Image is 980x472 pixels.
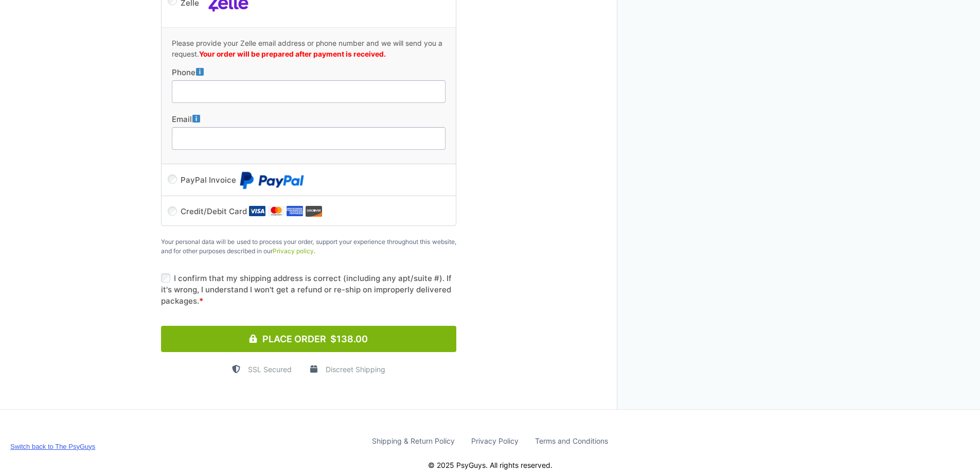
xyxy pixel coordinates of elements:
[161,326,456,352] button: Place Order $138.00
[240,171,304,189] img: Paypal-Logo-2022-1-e1734979737742.png
[197,462,783,469] p: © 2025 PsyGuys. All rights reserved.​
[161,273,456,307] label: I confirm that my shipping address is correct (including any apt/suite #). If it's wrong, I under...
[161,273,170,283] input: I confirm that my shipping address is correct (including any apt/suite #). If it's wrong, I under...
[372,435,455,446] a: Shipping & Return Policy
[306,206,322,217] img: Discover
[249,206,265,216] img: Visa
[471,435,519,446] a: Privacy Policy
[535,435,608,446] a: Terms and Conditions​
[199,296,203,306] abbr: required
[268,206,284,216] img: Mastercard
[287,206,303,216] img: Amex
[196,68,204,76] img: ℹ
[161,237,456,256] p: Your personal data will be used to process your order, support your experience throughout this we...
[172,38,446,59] fieldset: Please provide your Zelle email address or phone number and we will send you a request.
[172,115,418,123] label: Email
[326,364,385,375] span: Discreet Shipping
[248,364,292,375] span: SSL Secured
[192,115,200,123] img: ℹ
[273,247,314,255] a: Privacy policy
[199,50,386,58] strong: Your order will be prepared after payment is received.
[181,204,434,219] label: Credit/Debit Card
[5,439,100,454] a: Switch back to The PsyGuys
[181,172,434,189] label: PayPal Invoice
[172,68,418,76] label: Phone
